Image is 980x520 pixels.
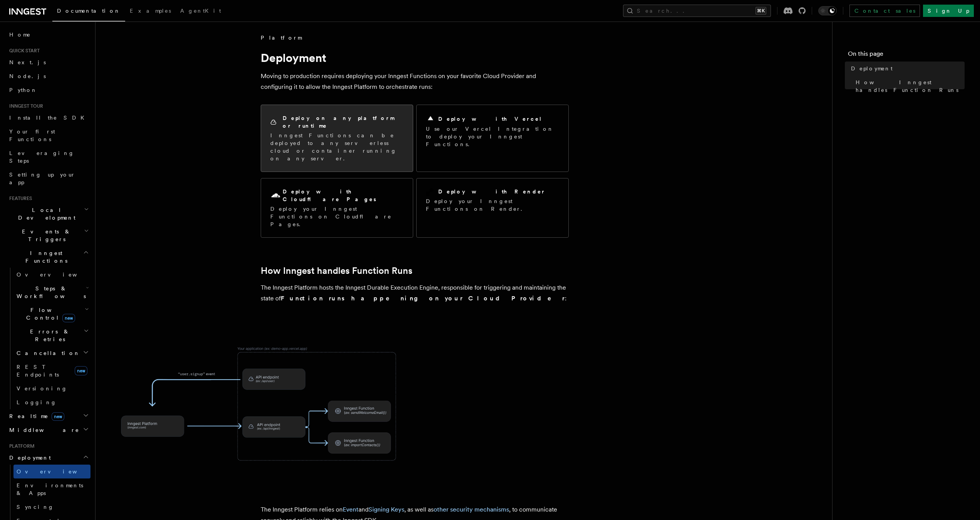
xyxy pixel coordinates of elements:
img: The Inngest Platform communicates with your deployed Inngest Functions by sending requests to you... [108,324,416,484]
span: Overview [17,272,96,278]
a: How Inngest handles Function Runs [853,75,965,97]
a: Logging [13,395,90,409]
button: Middleware [6,423,90,437]
a: Overview [13,268,90,282]
button: Realtimenew [6,409,90,423]
span: new [52,412,64,421]
span: Python [9,87,37,93]
button: Errors & Retries [13,325,90,346]
button: Search...⌘K [623,5,771,17]
h2: Deploy on any platform or runtime [283,114,404,130]
span: Cancellation [13,349,80,357]
span: Platform [6,443,35,449]
a: Python [6,83,90,97]
h2: Deploy with Vercel [438,115,542,123]
a: Versioning [13,382,90,395]
a: other security mechanisms [434,506,509,513]
span: Logging [17,399,57,405]
span: Leveraging Steps [9,150,74,164]
a: Signing Keys [369,506,404,513]
a: Documentation [52,2,125,22]
div: Inngest Functions [6,268,90,409]
span: Errors & Retries [13,328,84,343]
p: Use our Vercel Integration to deploy your Inngest Functions. [426,125,559,148]
span: Syncing [17,504,54,510]
span: Platform [261,34,302,42]
a: Next.js [6,55,90,69]
span: Next.js [9,59,46,65]
a: Deploy with VercelUse our Vercel Integration to deploy your Inngest Functions. [416,105,569,172]
a: Syncing [13,500,90,514]
a: Your first Functions [6,125,90,146]
span: Setting up your app [9,172,75,185]
span: Local Development [6,206,84,222]
a: Examples [125,2,176,21]
p: Deploy your Inngest Functions on Render. [426,197,559,213]
span: Inngest Functions [6,249,83,265]
p: The Inngest Platform hosts the Inngest Durable Execution Engine, responsible for triggering and m... [261,282,569,304]
span: Install the SDK [9,115,89,121]
a: Setting up your app [6,168,90,189]
a: REST Endpointsnew [13,360,90,382]
button: Inngest Functions [6,246,90,268]
span: REST Endpoints [17,364,59,378]
a: Deployment [848,62,965,75]
a: Leveraging Steps [6,146,90,168]
button: Toggle dark mode [818,6,837,15]
strong: Function runs happening on your Cloud Provider [281,295,565,302]
span: Quick start [6,48,40,54]
button: Events & Triggers [6,225,90,246]
button: Cancellation [13,346,90,360]
span: Your first Functions [9,128,55,142]
button: Deployment [6,451,90,465]
span: Node.js [9,73,46,79]
button: Steps & Workflows [13,282,90,303]
a: Node.js [6,69,90,83]
button: Local Development [6,203,90,225]
p: Moving to production requires deploying your Inngest Functions on your favorite Cloud Provider an... [261,71,569,92]
span: Middleware [6,426,79,434]
a: How Inngest handles Function Runs [261,265,412,276]
p: Deploy your Inngest Functions on Cloudflare Pages. [270,205,404,228]
span: Deployment [6,454,51,462]
svg: Cloudflare [270,190,281,201]
a: Event [343,506,358,513]
span: Documentation [57,8,121,14]
a: Environments & Apps [13,478,90,500]
a: Deploy on any platform or runtimeInngest Functions can be deployed to any serverless cloud or con... [261,105,413,172]
h1: Deployment [261,51,569,65]
a: Contact sales [849,5,920,17]
button: Flow Controlnew [13,303,90,325]
span: Inngest tour [6,103,43,109]
h4: On this page [848,49,965,62]
span: Overview [17,468,96,475]
a: Home [6,28,90,42]
p: Inngest Functions can be deployed to any serverless cloud or container running on any server. [270,132,404,162]
h2: Deploy with Render [438,188,546,195]
span: Versioning [17,385,67,392]
a: Deploy with Cloudflare PagesDeploy your Inngest Functions on Cloudflare Pages. [261,178,413,238]
span: Deployment [851,65,893,72]
span: Examples [130,8,171,14]
span: Features [6,195,32,202]
a: Install the SDK [6,111,90,125]
span: Home [9,31,31,38]
span: Flow Control [13,306,85,322]
span: new [62,314,75,322]
span: Steps & Workflows [13,285,86,300]
h2: Deploy with Cloudflare Pages [283,188,404,203]
a: Overview [13,465,90,478]
a: AgentKit [176,2,226,21]
span: new [75,366,87,375]
span: Environments & Apps [17,482,83,496]
span: How Inngest handles Function Runs [856,78,965,94]
a: Sign Up [923,5,974,17]
span: Realtime [6,412,64,420]
span: AgentKit [180,8,221,14]
a: Deploy with RenderDeploy your Inngest Functions on Render. [416,178,569,238]
span: Events & Triggers [6,228,84,243]
kbd: ⌘K [756,7,766,15]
